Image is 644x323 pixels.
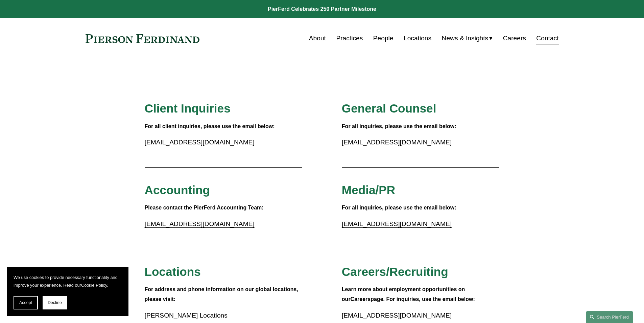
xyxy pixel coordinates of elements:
[342,183,395,197] span: Media/PR
[19,300,32,305] span: Accept
[14,274,122,289] p: We use cookies to provide necessary functionality and improve your experience. Read our .
[342,123,456,129] strong: For all inquiries, please use the email below:
[342,265,448,278] span: Careers/Recruiting
[48,300,62,305] span: Decline
[503,32,526,45] a: Careers
[404,32,431,45] a: Locations
[342,286,467,302] strong: Learn more about employment opportunities on our
[371,296,475,302] strong: page. For inquiries, use the email below:
[145,205,264,210] strong: Please contact the PierFerd Accounting Team:
[351,296,371,302] a: Careers
[145,183,210,197] span: Accounting
[342,139,452,146] a: [EMAIL_ADDRESS][DOMAIN_NAME]
[145,102,231,115] span: Client Inquiries
[586,311,633,323] a: Search this site
[342,312,452,319] a: [EMAIL_ADDRESS][DOMAIN_NAME]
[145,312,228,319] a: [PERSON_NAME] Locations
[145,123,275,129] strong: For all client inquiries, please use the email below:
[442,32,493,45] a: folder dropdown
[145,139,255,146] a: [EMAIL_ADDRESS][DOMAIN_NAME]
[536,32,558,45] a: Contact
[14,296,38,309] button: Accept
[43,296,67,309] button: Decline
[373,32,393,45] a: People
[442,33,488,44] span: News & Insights
[309,32,326,45] a: About
[7,267,128,316] section: Cookie banner
[81,283,107,288] a: Cookie Policy
[145,286,300,302] strong: For address and phone information on our global locations, please visit:
[342,102,436,115] span: General Counsel
[342,220,452,227] a: [EMAIL_ADDRESS][DOMAIN_NAME]
[342,205,456,210] strong: For all inquiries, please use the email below:
[145,220,255,227] a: [EMAIL_ADDRESS][DOMAIN_NAME]
[145,265,201,278] span: Locations
[336,32,363,45] a: Practices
